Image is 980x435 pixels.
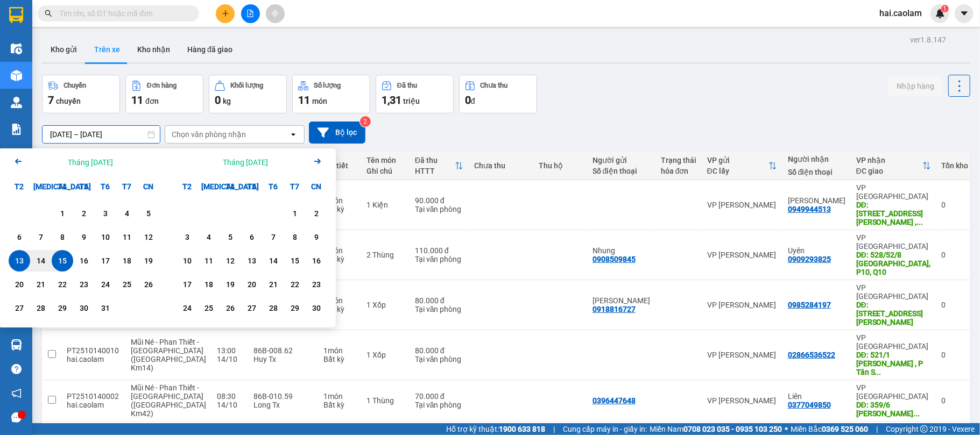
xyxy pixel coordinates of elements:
[707,301,777,309] div: VP [PERSON_NAME]
[68,157,113,168] div: Tháng [DATE]
[415,296,463,305] div: 80.000 đ
[11,43,22,54] img: warehouse-icon
[55,207,70,220] div: 1
[201,278,216,291] div: 18
[95,203,116,224] div: Choose Thứ Sáu, tháng 10 3 2025. It's available.
[323,255,356,263] div: Bất kỳ
[42,37,86,62] button: Kho gửi
[284,176,306,197] div: T7
[11,364,22,374] span: question-circle
[52,226,73,248] div: Choose Thứ Tư, tháng 10 8 2025. It's available.
[306,297,327,319] div: Choose Chủ Nhật, tháng 11 30 2025. It's available.
[125,75,203,113] button: Đơn hàng11đơn
[52,297,73,319] div: Choose Thứ Tư, tháng 10 29 2025. It's available.
[266,254,281,267] div: 14
[309,278,324,291] div: 23
[138,203,159,224] div: Choose Chủ Nhật, tháng 10 5 2025. It's available.
[241,274,263,295] div: Choose Thứ Năm, tháng 11 20 2025. It's available.
[241,250,263,272] div: Choose Thứ Năm, tháng 11 13 2025. It's available.
[941,5,949,12] sup: 1
[33,278,48,291] div: 21
[788,401,831,409] div: 0377049850
[45,10,52,17] span: search
[177,176,198,197] div: T2
[263,297,284,319] div: Choose Thứ Sáu, tháng 11 28 2025. It's available.
[856,351,931,376] div: DĐ: 521/1 Hoàng Văn Thụ , P Tân Sơn Nhất
[563,423,647,435] span: Cung cấp máy in - giấy in:
[76,231,91,244] div: 9
[788,255,831,263] div: 0909293825
[459,75,537,113] button: Chưa thu0đ
[593,246,650,255] div: Nhung
[266,4,285,23] button: aim
[73,176,95,197] div: T5
[263,250,284,272] div: Choose Thứ Sáu, tháng 11 14 2025. It's available.
[309,231,324,244] div: 9
[172,129,246,140] div: Chọn văn phòng nhận
[119,278,135,291] div: 25
[309,207,324,220] div: 2
[253,392,313,401] div: 86B-010.59
[98,302,113,315] div: 31
[244,254,259,267] div: 13
[129,37,179,62] button: Kho nhận
[284,250,306,272] div: Choose Thứ Bảy, tháng 11 15 2025. It's available.
[856,201,931,226] div: DĐ: 2225 Phạm Thế Hiển , Phường 6 , Q8
[910,34,946,46] div: ver 1.8.147
[875,368,882,376] span: ...
[312,97,327,105] span: món
[217,392,243,401] div: 08:30
[11,388,22,398] span: notification
[246,10,254,17] span: file-add
[788,155,845,163] div: Người nhận
[141,254,156,267] div: 19
[76,207,91,220] div: 2
[217,355,243,363] div: 14/10
[217,401,243,409] div: 14/10
[95,226,116,248] div: Choose Thứ Sáu, tháng 10 10 2025. It's available.
[323,392,356,401] div: 1 món
[553,423,555,435] span: |
[119,207,135,220] div: 4
[788,301,831,309] div: 0985284197
[138,176,159,197] div: CN
[707,251,777,259] div: VP [PERSON_NAME]
[76,254,91,267] div: 16
[201,254,216,267] div: 11
[67,355,120,363] div: hai.caolam
[415,255,463,263] div: Tại văn phòng
[593,255,636,263] div: 0908509845
[788,196,845,205] div: Danh Ngân
[12,155,25,169] button: Previous month.
[253,401,313,409] div: Long Tx
[415,355,463,363] div: Tại văn phòng
[244,231,259,244] div: 6
[33,231,48,244] div: 7
[198,297,220,319] div: Choose Thứ Ba, tháng 11 25 2025. It's available.
[180,302,195,315] div: 24
[871,6,930,20] span: hai.caolam
[9,250,30,272] div: Selected start date. Thứ Hai, tháng 10 13 2025. It's available.
[263,274,284,295] div: Choose Thứ Sáu, tháng 11 21 2025. It's available.
[180,278,195,291] div: 17
[539,161,582,170] div: Thu hộ
[289,130,298,139] svg: open
[179,37,241,62] button: Hàng đã giao
[788,351,835,359] div: 02866536522
[306,176,327,197] div: CN
[366,396,404,405] div: 1 Thùng
[415,401,463,409] div: Tại văn phòng
[9,274,30,295] div: Choose Thứ Hai, tháng 10 20 2025. It's available.
[415,156,455,165] div: Đã thu
[131,94,143,106] span: 11
[52,274,73,295] div: Choose Thứ Tư, tháng 10 22 2025. It's available.
[856,401,931,418] div: DĐ: 359/6 Trần Bình Trọng ,Phường 1 , Quận 10
[131,338,206,372] span: Mũi Né - Phan Thiết - [GEOGRAPHIC_DATA] ([GEOGRAPHIC_DATA] Km14)
[180,231,195,244] div: 3
[287,207,302,220] div: 1
[309,122,365,144] button: Bộ lọc
[95,297,116,319] div: Choose Thứ Sáu, tháng 10 31 2025. It's available.
[116,250,138,272] div: Choose Thứ Bảy, tháng 10 18 2025. It's available.
[138,274,159,295] div: Choose Chủ Nhật, tháng 10 26 2025. It's available.
[253,355,313,363] div: Huy Tx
